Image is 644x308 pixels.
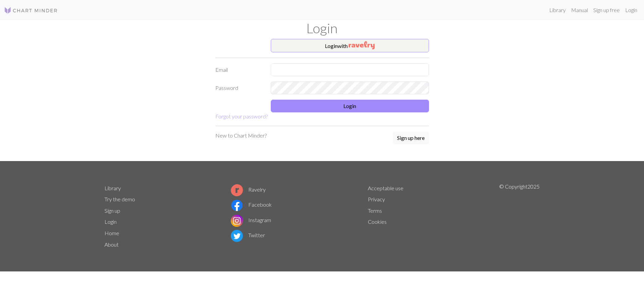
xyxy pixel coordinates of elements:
a: Sign up here [393,132,429,145]
img: Ravelry [349,41,375,49]
a: Instagram [231,217,271,223]
label: Password [211,82,267,94]
img: Twitter logo [231,230,243,242]
img: Instagram logo [231,215,243,227]
p: © Copyright 2025 [499,183,540,250]
a: Library [547,3,568,17]
a: About [104,241,119,248]
a: Login [104,218,117,225]
img: Ravelry logo [231,184,243,196]
a: Try the demo [104,196,135,202]
a: Twitter [231,232,265,238]
h1: Login [100,20,544,36]
a: Login [622,3,640,17]
img: Logo [4,6,58,14]
a: Sign up [104,207,120,214]
a: Acceptable use [368,185,403,191]
button: Loginwith [271,39,429,52]
a: Terms [368,207,382,214]
button: Login [271,100,429,112]
a: Sign up free [591,3,622,17]
a: Ravelry [231,186,266,193]
a: Privacy [368,196,385,202]
button: Sign up here [393,132,429,144]
label: Email [211,63,267,76]
img: Facebook logo [231,199,243,211]
p: New to Chart Minder? [215,132,267,140]
a: Manual [568,3,591,17]
a: Cookies [368,218,387,225]
a: Library [104,185,121,191]
a: Facebook [231,201,272,208]
a: Forgot your password? [215,113,268,119]
a: Home [104,230,119,236]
